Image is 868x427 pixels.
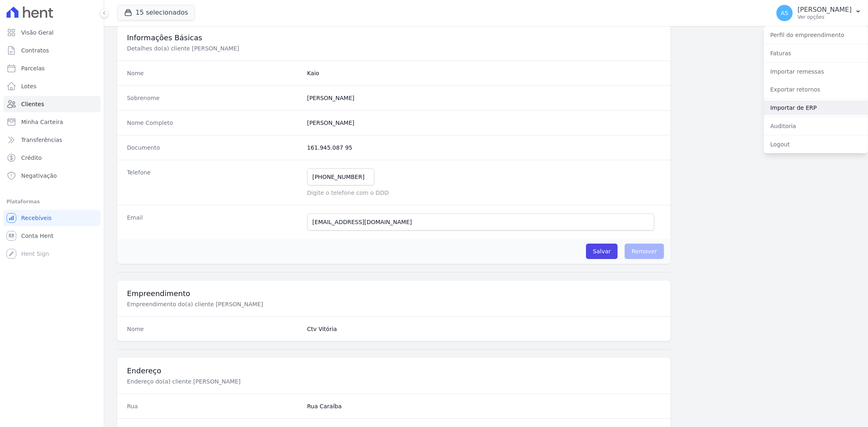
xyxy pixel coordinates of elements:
[127,213,301,231] dt: Email
[127,94,301,102] dt: Sobrenome
[798,14,852,20] p: Ver opções
[307,189,661,197] p: Digite o telefone com o DDD
[764,82,868,97] a: Exportar retornos
[127,119,301,127] dt: Nome Completo
[21,46,49,54] span: Contratos
[770,2,868,24] button: AS [PERSON_NAME] Ver opções
[3,96,101,112] a: Clientes
[3,168,101,184] a: Negativação
[764,64,868,79] a: Importar remessas
[764,46,868,61] a: Faturas
[127,300,400,308] p: Empreendimento do(a) cliente [PERSON_NAME]
[798,6,852,14] p: [PERSON_NAME]
[3,228,101,244] a: Conta Hent
[21,136,62,144] span: Transferências
[21,154,42,162] span: Crédito
[3,60,101,76] a: Parcelas
[307,144,661,152] dd: 161.945.087 95
[21,100,44,108] span: Clientes
[21,82,37,90] span: Lotes
[127,44,400,52] p: Detalhes do(a) cliente [PERSON_NAME]
[307,325,661,333] dd: Ctv Vitória
[21,64,45,72] span: Parcelas
[764,100,868,115] a: Importar de ERP
[117,5,195,20] button: 15 selecionados
[307,402,661,410] dd: Rua Caraíba
[7,197,97,207] div: Plataformas
[127,377,400,386] p: Endereço do(a) cliente [PERSON_NAME]
[127,33,661,43] h3: Informações Básicas
[21,28,54,37] span: Visão Geral
[3,150,101,166] a: Crédito
[764,137,868,152] a: Logout
[3,114,101,130] a: Minha Carteira
[3,42,101,59] a: Contratos
[781,10,788,16] span: AS
[21,214,52,222] span: Recebíveis
[127,168,301,197] dt: Telefone
[127,69,301,77] dt: Nome
[3,210,101,226] a: Recebíveis
[764,119,868,133] a: Auditoria
[127,325,301,333] dt: Nome
[586,244,618,259] input: Salvar
[764,28,868,42] a: Perfil do empreendimento
[625,244,664,259] span: Remover
[307,119,661,127] dd: [PERSON_NAME]
[127,402,301,410] dt: Rua
[307,69,661,77] dd: Kaio
[127,289,661,298] h3: Empreendimento
[307,94,661,102] dd: [PERSON_NAME]
[21,172,57,180] span: Negativação
[127,366,661,376] h3: Endereço
[127,144,301,152] dt: Documento
[21,232,53,240] span: Conta Hent
[21,118,63,126] span: Minha Carteira
[3,132,101,148] a: Transferências
[3,78,101,94] a: Lotes
[3,24,101,41] a: Visão Geral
